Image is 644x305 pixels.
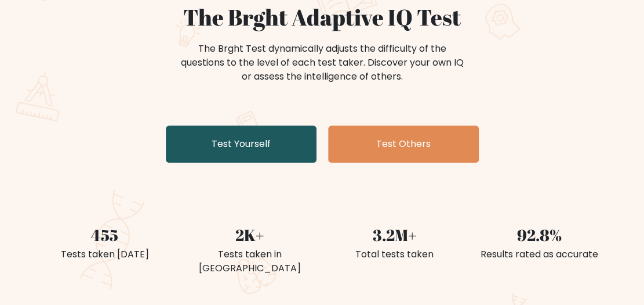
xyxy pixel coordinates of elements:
h1: The Brght Adaptive IQ Test [39,3,605,30]
div: 3.2M+ [329,223,460,247]
div: Tests taken [DATE] [39,247,170,261]
div: Results rated as accurate [474,247,605,261]
div: The Brght Test dynamically adjusts the difficulty of the questions to the level of each test take... [177,42,467,84]
div: 92.8% [474,223,605,247]
a: Test Yourself [166,125,316,163]
div: Total tests taken [329,247,460,261]
div: 455 [39,223,170,247]
div: Tests taken in [GEOGRAPHIC_DATA] [184,247,315,275]
a: Test Others [328,125,479,163]
div: 2K+ [184,223,315,247]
